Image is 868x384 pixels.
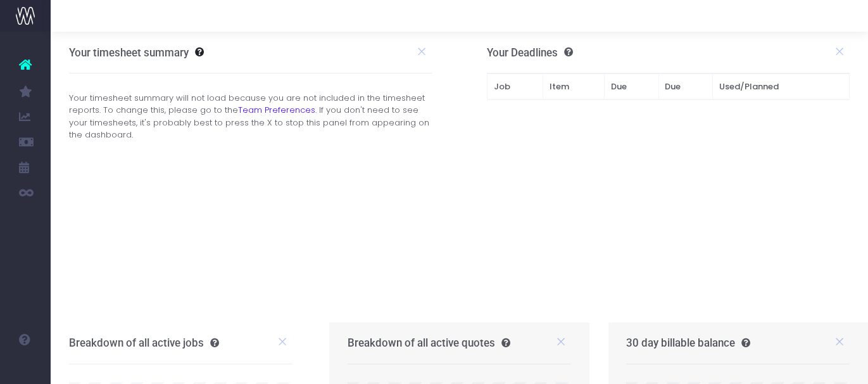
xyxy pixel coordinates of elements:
h3: Your Deadlines [487,46,573,59]
a: Team Preferences [238,104,315,116]
th: Used/Planned [713,74,850,100]
th: Due [658,74,713,100]
th: Item [543,74,604,100]
th: Job [487,74,543,100]
img: images/default_profile_image.png [16,359,35,378]
div: Your timesheet summary will not load because you are not included in the timesheet reports. To ch... [60,92,441,141]
th: Due [604,74,658,100]
h3: Your timesheet summary [69,46,189,59]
